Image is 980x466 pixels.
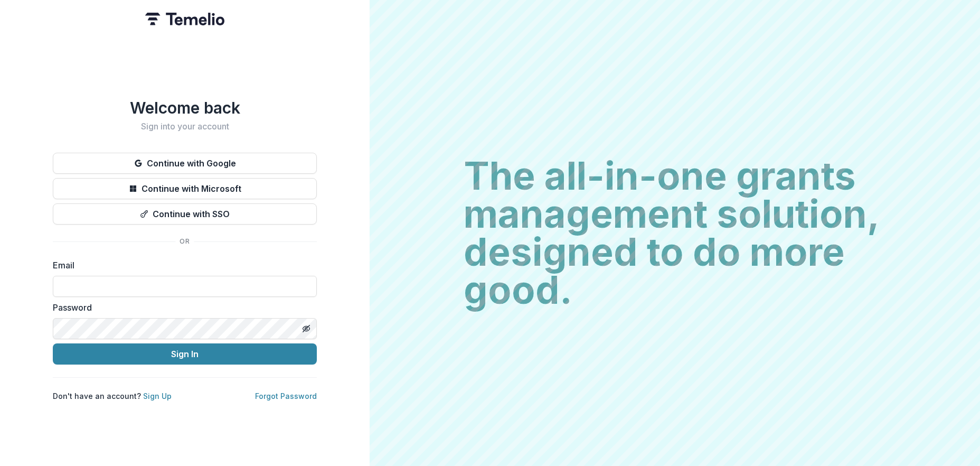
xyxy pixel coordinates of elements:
button: Continue with Google [53,153,317,174]
a: Sign Up [143,392,172,400]
button: Toggle password visibility [298,320,315,337]
p: Don't have an account? [53,390,172,402]
a: Forgot Password [255,392,317,400]
button: Sign In [53,343,317,365]
button: Continue with SSO [53,203,317,225]
button: Continue with Microsoft [53,178,317,199]
label: Email [53,259,310,272]
label: Password [53,301,310,314]
h2: Sign into your account [53,122,317,132]
h1: Welcome back [53,98,317,117]
img: Temelio [145,13,224,25]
